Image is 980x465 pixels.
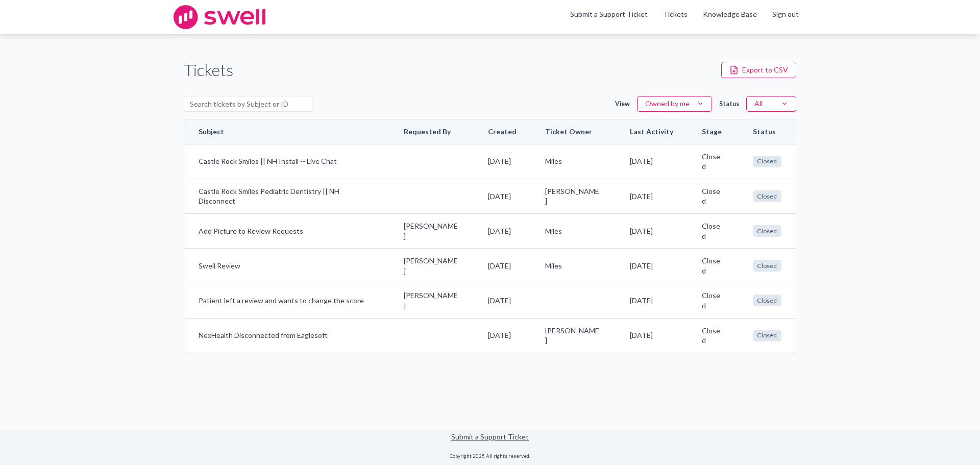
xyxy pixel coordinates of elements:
[753,260,781,272] span: Closed
[688,318,739,353] td: Closed
[688,119,739,144] th: Stage
[655,9,806,26] div: Navigation Menu
[753,295,781,306] span: Closed
[474,318,531,353] td: [DATE]
[474,144,531,179] td: [DATE]
[746,96,796,112] button: All
[545,226,601,236] span: Miles
[184,119,389,144] th: Subject
[929,416,980,465] iframe: Chat Widget
[753,190,781,202] span: Closed
[545,261,601,271] span: Miles
[474,119,531,144] th: Created
[199,330,375,340] a: NexHealth Disconnected from Eaglesoft
[616,179,688,213] td: [DATE]
[404,256,460,276] span: [PERSON_NAME]
[199,226,375,236] a: Add Picture to Review Requests
[688,283,739,317] td: Closed
[616,283,688,317] td: [DATE]
[753,330,781,341] span: Closed
[570,10,648,18] a: Submit a Support Ticket
[616,248,688,283] td: [DATE]
[545,186,601,206] span: [PERSON_NAME]
[772,9,799,19] a: Sign out
[721,62,796,78] button: Export to CSV
[703,9,757,19] a: Knowledge Base
[199,261,375,271] a: Swell Review
[688,179,739,213] td: Closed
[753,225,781,237] span: Closed
[184,96,312,112] input: Search tickets by Subject or ID
[451,432,529,441] a: Submit a Support Ticket
[562,9,806,26] nav: Swell CX Support
[616,318,688,353] td: [DATE]
[719,100,739,108] label: Status
[688,213,739,248] td: Closed
[545,156,601,166] span: Miles
[753,156,781,167] span: Closed
[616,119,688,144] th: Last Activity
[199,186,375,206] a: Castle Rock Smiles Pediatric Dentistry || NH Disconnect
[531,119,616,144] th: Ticket Owner
[199,156,375,166] a: Castle Rock Smiles || NH Install -- Live Chat
[474,179,531,213] td: [DATE]
[474,213,531,248] td: [DATE]
[615,100,630,108] label: View
[562,9,806,26] ul: Main menu
[688,248,739,283] td: Closed
[404,221,460,241] span: [PERSON_NAME]
[199,296,375,306] a: Patient left a review and wants to change the score
[739,119,796,144] th: Status
[616,144,688,179] td: [DATE]
[637,96,712,112] button: Owned by me
[616,213,688,248] td: [DATE]
[174,5,265,29] img: swell
[545,326,601,346] span: [PERSON_NAME]
[389,119,474,144] th: Requested By
[688,144,739,179] td: Closed
[663,9,688,19] a: Tickets
[474,248,531,283] td: [DATE]
[474,283,531,317] td: [DATE]
[404,290,460,310] span: [PERSON_NAME]
[184,59,233,82] h1: Tickets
